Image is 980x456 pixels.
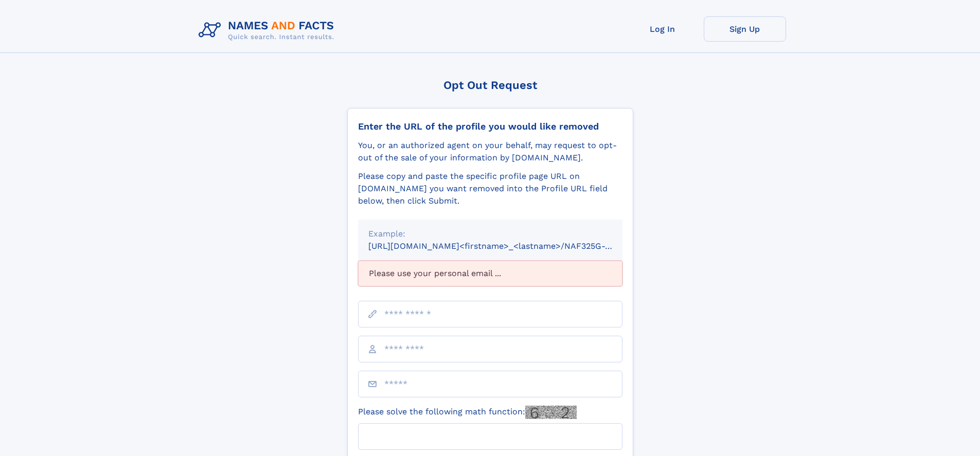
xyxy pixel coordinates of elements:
a: Log In [621,16,704,42]
small: [URL][DOMAIN_NAME]<firstname>_<lastname>/NAF325G-xxxxxxxx [368,241,642,251]
div: Opt Out Request [347,79,633,92]
div: You, or an authorized agent on your behalf, may request to opt-out of the sale of your informatio... [358,139,622,164]
div: Please copy and paste the specific profile page URL on [DOMAIN_NAME] you want removed into the Pr... [358,170,622,207]
a: Sign Up [704,16,786,42]
div: Please use your personal email ... [358,261,622,286]
div: Example: [368,228,612,240]
div: Enter the URL of the profile you would like removed [358,121,622,132]
img: Logo Names and Facts [194,16,343,44]
label: Please solve the following math function: [358,406,577,419]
